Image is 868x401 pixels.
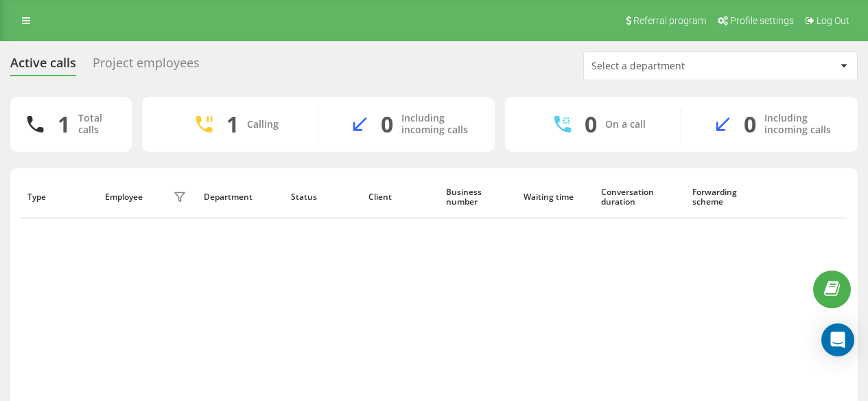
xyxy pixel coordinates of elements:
[204,192,279,202] div: Department
[744,111,756,137] div: 0
[291,192,355,202] div: Status
[401,113,474,136] div: Including incoming calls
[93,56,200,77] div: Project employees
[601,187,680,207] div: Conversation duration
[821,323,854,356] div: Open Intercom Messenger
[605,119,646,130] div: On a call
[591,60,755,72] div: Select a department
[692,187,763,207] div: Forwarding scheme
[247,119,279,130] div: Calling
[78,113,115,136] div: Total calls
[10,56,76,77] div: Active calls
[730,15,794,26] span: Profile settings
[817,15,849,26] span: Log Out
[585,111,597,137] div: 0
[524,192,588,202] div: Waiting time
[368,192,433,202] div: Client
[105,192,143,202] div: Employee
[381,111,393,137] div: 0
[446,187,511,207] div: Business number
[764,113,837,136] div: Including incoming calls
[226,111,239,137] div: 1
[58,111,70,137] div: 1
[633,15,706,26] span: Referral program
[27,192,92,202] div: Type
